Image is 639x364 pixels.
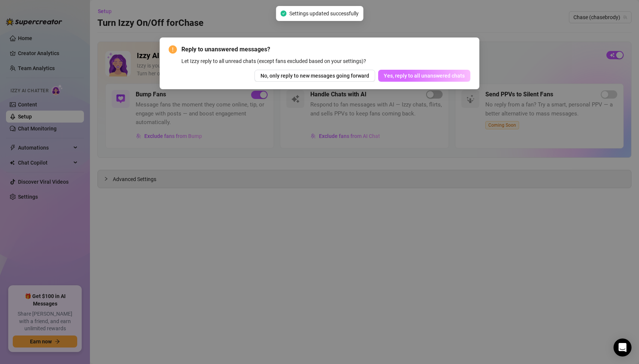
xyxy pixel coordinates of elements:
[384,73,465,79] span: Yes, reply to all unanswered chats
[254,70,375,82] button: No, only reply to new messages going forward
[289,9,359,18] span: Settings updated successfully
[169,45,177,54] span: exclamation-circle
[181,57,470,65] div: Let Izzy reply to all unread chats (except fans excluded based on your settings)?
[614,339,632,357] div: Open Intercom Messenger
[378,70,470,82] button: Yes, reply to all unanswered chats
[280,10,286,16] span: check-circle
[260,73,369,79] span: No, only reply to new messages going forward
[181,45,470,54] span: Reply to unanswered messages?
